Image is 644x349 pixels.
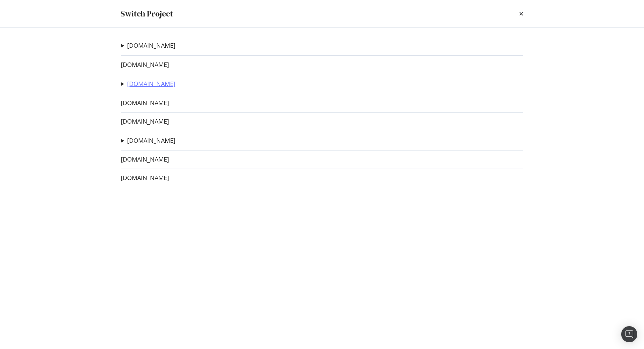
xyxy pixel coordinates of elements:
[121,136,175,145] summary: [DOMAIN_NAME]
[127,80,175,87] a: [DOMAIN_NAME]
[121,80,175,88] summary: [DOMAIN_NAME]
[121,61,169,68] a: [DOMAIN_NAME]
[121,41,175,50] summary: [DOMAIN_NAME]
[127,137,175,144] a: [DOMAIN_NAME]
[121,174,169,181] a: [DOMAIN_NAME]
[519,8,523,19] div: times
[127,42,175,49] a: [DOMAIN_NAME]
[121,99,169,106] a: [DOMAIN_NAME]
[121,156,169,163] a: [DOMAIN_NAME]
[621,326,637,342] div: Open Intercom Messenger
[121,118,169,125] a: [DOMAIN_NAME]
[121,8,173,19] div: Switch Project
